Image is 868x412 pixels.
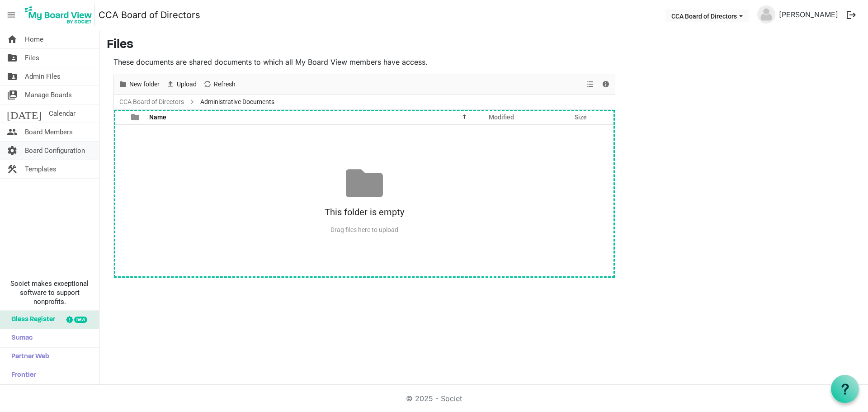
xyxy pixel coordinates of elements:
[7,123,18,141] span: people
[25,86,72,104] span: Manage Boards
[25,30,43,48] span: Home
[585,79,595,90] button: View dropdownbutton
[200,75,239,94] div: Refresh
[583,75,598,94] div: View
[7,67,18,85] span: folder_shared
[4,279,95,306] span: Societ makes exceptional software to support nonprofits.
[22,4,95,26] img: My Board View Logo
[7,49,18,67] span: folder_shared
[198,96,276,108] span: Administrative Documents
[7,30,18,48] span: home
[25,142,85,160] span: Board Configuration
[25,160,57,178] span: Templates
[114,223,615,237] div: Drag files here to upload
[49,104,75,123] span: Calendar
[115,75,163,94] div: New folder
[7,142,18,160] span: settings
[163,75,200,94] div: Upload
[7,348,49,366] span: Partner Web
[757,5,775,24] img: no-profile-picture.svg
[406,394,462,403] a: © 2025 - Societ
[7,160,18,178] span: construction
[7,311,55,329] span: Glass Register
[489,114,514,121] span: Modified
[176,79,198,90] span: Upload
[128,79,160,90] span: New folder
[118,96,186,108] a: CCA Board of Directors
[25,49,39,67] span: Files
[25,67,61,85] span: Admin Files
[107,38,861,53] h3: Files
[25,123,73,141] span: Board Members
[665,9,749,22] button: CCA Board of Directors dropdownbutton
[7,329,33,347] span: Sumac
[575,114,587,121] span: Size
[775,5,842,24] a: [PERSON_NAME]
[598,75,613,94] div: Details
[7,104,42,123] span: [DATE]
[74,317,87,323] div: new
[3,6,20,24] span: menu
[842,5,861,24] button: logout
[99,6,200,24] a: CCA Board of Directors
[202,79,237,90] button: Refresh
[114,202,615,223] div: This folder is empty
[7,86,18,104] span: switch_account
[149,114,166,121] span: Name
[213,79,236,90] span: Refresh
[165,79,198,90] button: Upload
[600,79,612,90] button: Details
[22,4,99,26] a: My Board View Logo
[117,79,161,90] button: New folder
[113,57,615,67] p: These documents are shared documents to which all My Board View members have access.
[7,366,36,384] span: Frontier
